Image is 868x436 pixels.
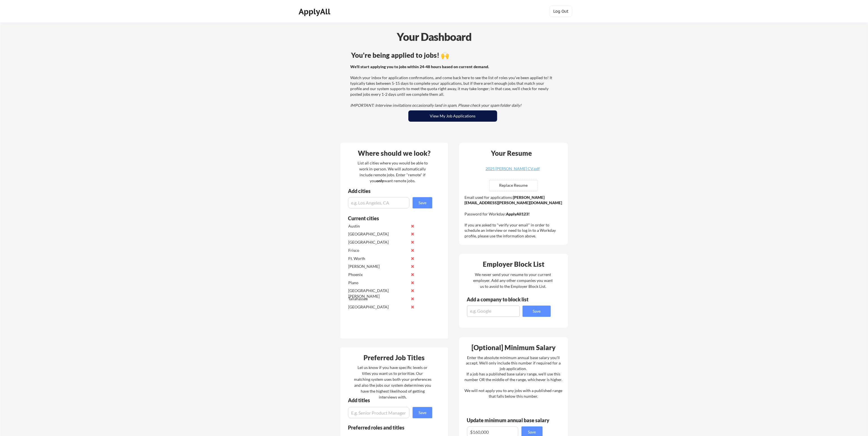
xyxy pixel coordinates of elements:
strong: only [376,178,384,183]
div: We never send your resume to your current employer. Add any other companies you want us to avoid ... [473,272,553,289]
strong: [PERSON_NAME][EMAIL_ADDRESS][PERSON_NAME][DOMAIN_NAME] [464,195,562,205]
div: Your Resume [484,150,539,157]
div: Tallahassee [348,296,408,302]
div: [Optional] Minimum Salary [461,344,566,351]
a: 2025 [PERSON_NAME] CV.pdf [479,167,546,175]
input: e.g. Los Angeles, CA [348,197,409,208]
div: Current cities [348,216,426,221]
div: Ft. Worth [348,256,408,261]
div: Austin [348,223,408,229]
button: Save [413,197,432,208]
button: View My Job Applications [408,110,497,122]
div: [GEOGRAPHIC_DATA] [348,304,408,310]
strong: ApplyAll123! [506,212,530,216]
div: 2025 [PERSON_NAME] CV.pdf [479,167,546,171]
div: Preferred Job Titles [342,354,447,361]
div: List all cities where you would be able to work in-person. We will automatically include remote j... [354,160,431,184]
div: Phoenix [348,272,408,277]
div: Frisco [348,248,408,253]
div: Employer Block List [461,261,566,268]
div: Add titles [348,398,428,403]
div: Plano [348,280,408,286]
input: E.g. Senior Product Manager [348,407,409,418]
div: [PERSON_NAME] [348,264,408,269]
div: [GEOGRAPHIC_DATA] [348,231,408,237]
div: ApplyAll [299,7,332,16]
div: Add cities [348,188,434,193]
div: Preferred roles and titles [348,425,425,430]
div: Email used for applications: Password for Workday: If you are asked to "verify your email" in ord... [464,195,564,239]
strong: We'll start applying you to jobs within 24-48 hours based on current demand. [350,64,489,69]
div: Update minimum annual base salary [467,418,551,423]
em: IMPORTANT: Interview invitations occasionally land in spam. Please check your spam folder daily! [350,103,521,108]
button: Save [523,306,551,317]
button: Save [413,407,432,418]
div: You're being applied to jobs! 🙌 [351,52,554,59]
div: Add a company to block list [467,297,537,302]
div: [GEOGRAPHIC_DATA][PERSON_NAME] [348,288,408,299]
div: Where should we look? [342,150,447,157]
div: [GEOGRAPHIC_DATA] [348,239,408,245]
button: Log Out [550,6,572,17]
div: Watch your inbox for application confirmations, and come back here to see the list of roles you'v... [350,64,554,108]
div: Enter the absolute minimum annual base salary you'll accept. We'll only include this number if re... [464,355,562,399]
div: Your Dashboard [1,29,868,45]
div: Let us know if you have specific levels or titles you want us to prioritize. Our matching system ... [354,364,431,400]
